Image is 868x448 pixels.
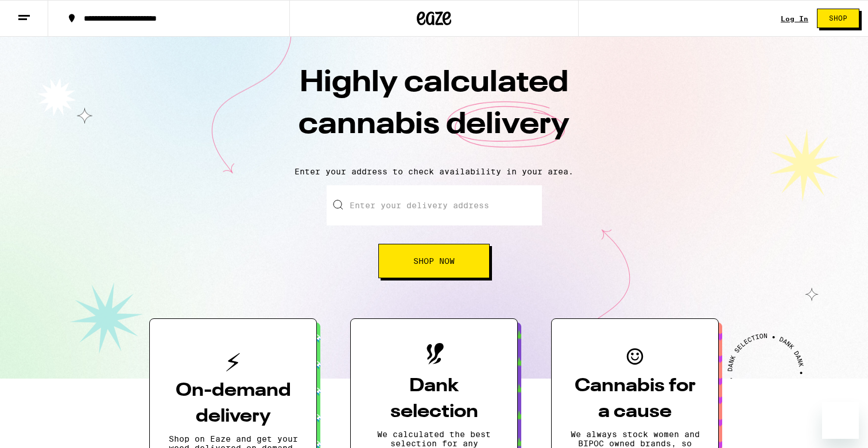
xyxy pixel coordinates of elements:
h3: Cannabis for a cause [570,373,700,425]
button: Shop [817,9,859,28]
h3: On-demand delivery [168,378,298,430]
input: Enter your delivery address [327,185,542,225]
h1: Highly calculated cannabis delivery [233,63,635,158]
iframe: Button to launch messaging window [822,402,859,439]
p: Enter your address to check availability in your area. [11,167,857,176]
span: Shop [829,15,847,22]
h3: Dank selection [369,373,499,425]
a: Shop [808,9,868,28]
span: Shop Now [413,257,455,265]
a: Log In [781,15,808,22]
button: Shop Now [378,244,490,278]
